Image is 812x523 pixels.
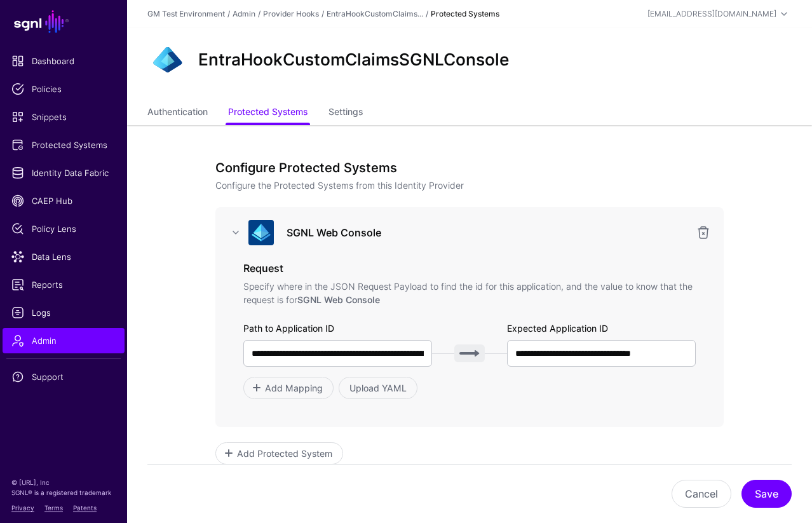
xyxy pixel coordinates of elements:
label: Path to Application ID [243,322,334,335]
a: Patents [73,504,97,512]
a: CAEP Hub [3,188,125,214]
div: / [423,8,431,20]
p: Specify where in the JSON Request Payload to find the id for this application, and the value to k... [243,280,696,306]
a: Authentication [147,101,208,125]
a: EntraHookCustomClaims... [327,9,423,18]
a: Dashboard [3,48,125,74]
p: © [URL], Inc [11,477,116,487]
strong: SGNL Web Console [297,294,380,305]
img: svg+xml;base64,PHN2ZyB3aWR0aD0iNjQiIGhlaWdodD0iNjQiIHZpZXdCb3g9IjAgMCA2NCA2NCIgZmlsbD0ibm9uZSIgeG... [147,39,188,80]
span: Admin [11,334,116,347]
div: / [225,8,233,20]
img: svg+xml;base64,PHN2ZyB3aWR0aD0iNjQiIGhlaWdodD0iNjQiIHZpZXdCb3g9IjAgMCA2NCA2NCIgZmlsbD0ibm9uZSIgeG... [248,220,274,245]
a: GM Test Environment [147,9,225,18]
a: Protected Systems [3,132,125,158]
span: Dashboard [11,55,116,67]
h3: Request [243,261,696,276]
span: Identity Data Fabric [11,166,116,179]
a: Admin [3,328,125,353]
h3: Configure Protected Systems [215,160,724,175]
span: Add Protected System [236,447,334,460]
a: Admin [233,9,255,18]
a: Data Lens [3,244,125,269]
span: Policy Lens [11,222,116,235]
a: Reports [3,272,125,297]
span: Support [11,370,116,383]
strong: Protected Systems [431,9,499,18]
a: SGNL [8,8,119,36]
a: Settings [328,101,363,125]
span: Logs [11,306,116,319]
div: / [319,8,327,20]
div: / [255,8,263,20]
span: Data Lens [11,250,116,263]
p: Configure the Protected Systems from this Identity Provider [215,179,724,192]
a: Snippets [3,104,125,130]
span: CAEP Hub [11,194,116,207]
div: [EMAIL_ADDRESS][DOMAIN_NAME] [647,8,776,20]
a: Policy Lens [3,216,125,241]
button: Cancel [672,480,731,508]
button: Save [741,480,792,508]
span: Add Mapping [264,381,325,395]
h2: EntraHookCustomClaimsSGNLConsole [198,50,509,69]
a: Policies [3,76,125,102]
a: Protected Systems [228,101,308,125]
a: Privacy [11,504,34,512]
span: Protected Systems [11,139,116,151]
label: Expected Application ID [507,322,608,335]
a: Identity Data Fabric [3,160,125,186]
a: Logs [3,300,125,325]
a: Provider Hooks [263,9,319,18]
a: Terms [44,504,63,512]
span: Reports [11,278,116,291]
a: Upload YAML [339,377,417,399]
p: SGNL® is a registered trademark [11,487,116,498]
span: Snippets [11,111,116,123]
h3: SGNL Web Console [287,225,688,240]
span: Policies [11,83,116,95]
